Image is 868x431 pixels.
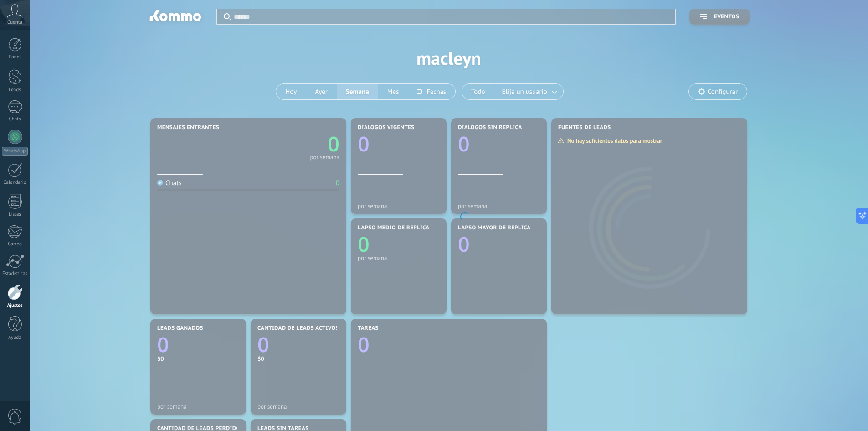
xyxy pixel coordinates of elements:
div: Panel [2,54,28,60]
div: WhatsApp [2,147,28,156]
div: Estadísticas [2,271,28,277]
div: Listas [2,212,28,218]
span: Cuenta [7,20,22,26]
div: Correo [2,241,28,247]
div: Calendario [2,180,28,186]
div: Ayuda [2,335,28,341]
div: Leads [2,87,28,93]
div: Ajustes [2,303,28,309]
div: Chats [2,116,28,122]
